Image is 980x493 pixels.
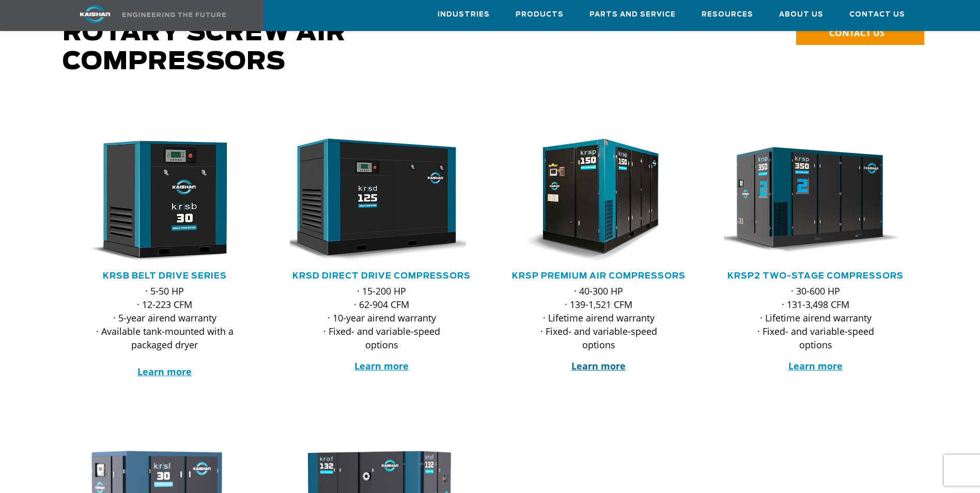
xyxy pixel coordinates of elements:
[65,138,249,263] img: krsb30
[779,1,823,28] a: About Us
[310,284,453,351] p: · 15-200 HP · 62-904 CFM · 10-year airend warranty · Fixed- and variable-speed options
[137,365,192,378] a: Learn more
[507,138,691,263] div: krsp150
[512,272,686,280] a: KRSP Premium Air Compressors
[290,138,474,263] div: krsd125
[571,360,626,372] a: Learn more
[702,9,753,21] span: Resources
[282,138,466,263] img: krsd125
[796,22,924,45] a: CONTACT US
[122,12,226,17] img: Engineering the future
[516,1,564,28] a: Products
[94,284,236,378] p: · 5-50 HP · 12-223 CFM · 5-year airend warranty · Available tank-mounted with a packaged dryer
[744,284,887,351] p: · 30-600 HP · 131-3,498 CFM · Lifetime airend warranty · Fixed- and variable-speed options
[438,9,490,21] span: Industries
[849,1,905,28] a: Contact Us
[716,138,900,263] img: krsp350
[724,138,908,263] div: krsp350
[849,9,905,21] span: Contact Us
[73,138,257,263] div: krsb30
[103,272,227,280] a: KRSB Belt Drive Series
[292,272,471,280] a: KRSD Direct Drive Compressors
[354,360,409,372] a: Learn more
[702,1,753,28] a: Resources
[829,27,884,39] span: CONTACT US
[56,5,134,23] img: kaishan logo
[779,9,823,21] span: About Us
[527,284,670,351] p: · 40-300 HP · 139-1,521 CFM · Lifetime airend warranty · Fixed- and variable-speed options
[788,360,843,372] a: Learn more
[727,272,904,280] a: KRSP2 Two-Stage Compressors
[516,9,564,21] span: Products
[589,1,676,28] a: Parts and Service
[589,9,676,21] span: Parts and Service
[438,1,490,28] a: Industries
[499,138,683,263] img: krsp150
